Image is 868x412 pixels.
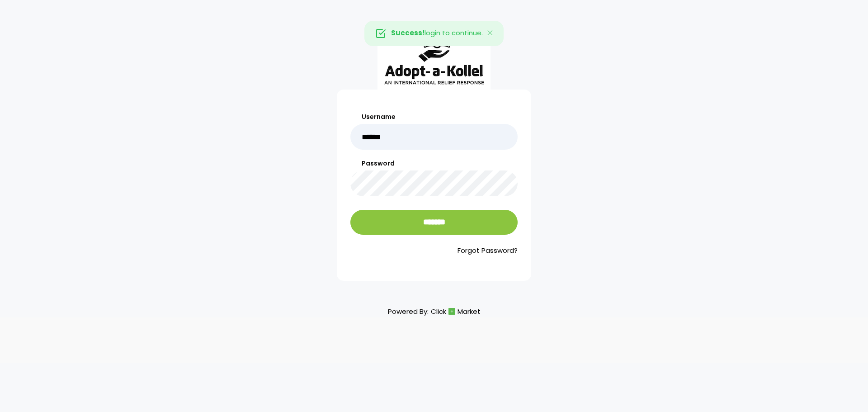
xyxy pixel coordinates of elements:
div: login to continue. [364,21,504,46]
a: ClickMarket [431,305,481,317]
button: Close [477,21,504,46]
label: Username [350,112,518,122]
label: Password [350,159,518,168]
img: aak_logo_sm.jpeg [377,24,491,90]
img: cm_icon.png [448,308,455,315]
a: Forgot Password? [350,246,518,256]
p: Powered By: [388,305,481,317]
strong: Success! [391,28,425,38]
